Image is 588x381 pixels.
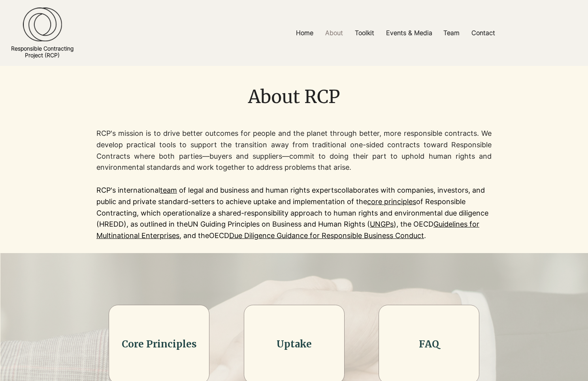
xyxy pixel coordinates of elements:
p: Team [439,24,464,42]
a: Responsible ContractingProject (RCP) [11,45,73,58]
a: FAQ [419,338,439,350]
a: About [319,24,349,42]
a: team [160,186,177,194]
a: Events & Media [380,24,437,42]
a: Due Diligence Guidance for Responsible Business Conduct [229,231,424,240]
a: core principles [367,197,416,206]
a: ) [394,220,396,228]
p: Events & Media [382,24,436,42]
a: Uptake [277,338,312,350]
a: Core Principles [122,338,197,350]
p: Toolkit [351,24,378,42]
p: About [321,24,347,42]
a: Toolkit [349,24,380,42]
a: Home [290,24,319,42]
a: Contact [465,24,501,42]
a: UN Guiding Principles on Business and Human Rights ( [188,220,370,228]
p: Home [292,24,317,42]
a: UNGPs [370,220,394,228]
nav: Site [203,24,588,42]
p: RCP's mission is to drive better outcomes for people and the planet through better, more responsi... [96,128,492,173]
p: RCP's international collaborates with companies, investors, and public and private standard-sette... [96,185,492,242]
p: Contact [467,24,499,42]
a: Team [437,24,465,42]
a: OECD [209,231,229,240]
a: of legal and business and human rights experts [179,186,337,194]
h1: About RCP [129,84,458,109]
